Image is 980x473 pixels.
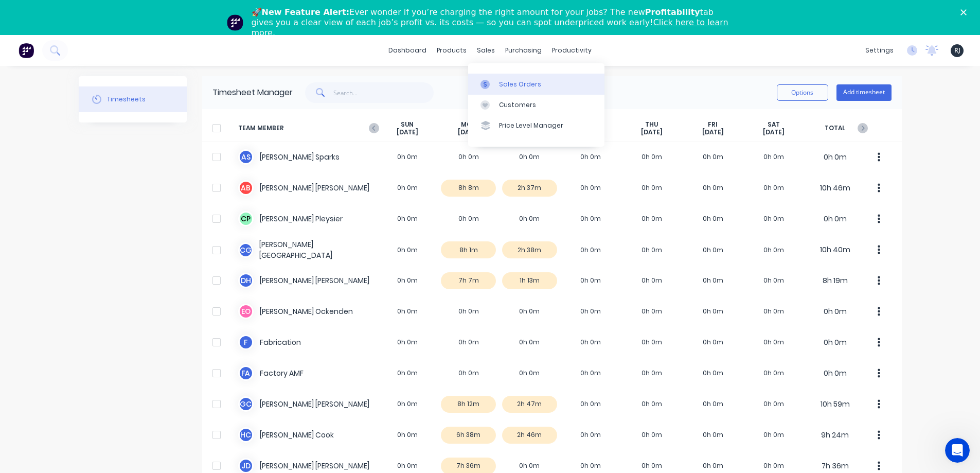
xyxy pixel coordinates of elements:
[262,7,350,17] b: New Feature Alert:
[432,43,472,58] div: products
[641,128,663,136] span: [DATE]
[954,46,960,55] span: RJ
[19,43,34,58] img: Factory
[777,84,828,101] button: Options
[836,84,892,101] button: Add timesheet
[333,82,434,103] input: Search...
[945,438,970,463] iframe: Intercom live chat
[499,121,563,130] div: Price Level Manager
[401,120,414,129] span: SUN
[458,128,479,136] span: [DATE]
[768,120,780,129] span: SAT
[702,128,724,136] span: [DATE]
[499,100,536,110] div: Customers
[860,43,899,58] div: settings
[252,17,728,38] a: Click here to learn more.
[252,7,737,38] div: 🚀 Ever wonder if you’re charging the right amount for your jobs? The new tab gives you a clear vi...
[645,7,700,17] b: Profitability
[468,115,604,136] a: Price Level Manager
[472,43,500,58] div: sales
[805,120,866,136] span: TOTAL
[227,14,243,31] img: Profile image for Team
[468,74,604,94] a: Sales Orders
[547,43,597,58] div: productivity
[500,43,547,58] div: purchasing
[79,86,187,112] button: Timesheets
[645,120,658,129] span: THU
[107,95,146,104] div: Timesheets
[383,43,432,58] a: dashboard
[212,86,293,99] div: Timesheet Manager
[499,80,541,89] div: Sales Orders
[708,120,718,129] span: FRI
[763,128,785,136] span: [DATE]
[960,9,971,15] div: Close
[468,95,604,115] a: Customers
[461,120,476,129] span: MON
[238,120,377,136] span: TEAM MEMBER
[397,128,418,136] span: [DATE]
